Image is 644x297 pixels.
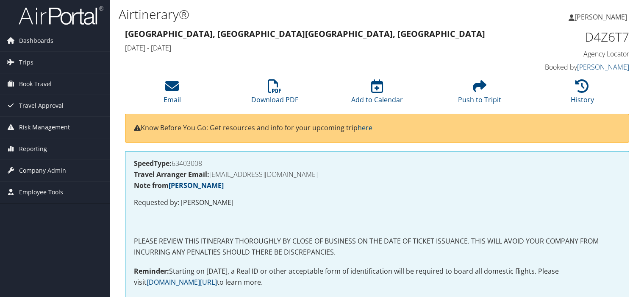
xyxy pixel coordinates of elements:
h4: Agency Locator [513,49,629,59]
a: [DOMAIN_NAME][URL] [147,277,217,287]
span: Risk Management [19,117,70,138]
span: Company Admin [19,160,66,181]
p: Know Before You Go: Get resources and info for your upcoming trip [134,123,620,134]
span: [PERSON_NAME] [575,12,627,22]
h1: D4Z6T7 [513,28,629,46]
a: here [358,123,372,132]
strong: [GEOGRAPHIC_DATA], [GEOGRAPHIC_DATA] [GEOGRAPHIC_DATA], [GEOGRAPHIC_DATA] [125,28,485,39]
img: airportal-logo.png [19,6,103,25]
strong: Travel Arranger Email: [134,170,209,179]
a: Push to Tripit [458,84,501,104]
a: History [571,84,594,104]
h1: Airtinerary® [119,6,463,23]
span: Employee Tools [19,182,63,203]
p: PLEASE REVIEW THIS ITINERARY THOROUGHLY BY CLOSE OF BUSINESS ON THE DATE OF TICKET ISSUANCE. THIS... [134,236,620,258]
a: Email [164,84,181,104]
strong: SpeedType: [134,159,172,168]
h4: [EMAIL_ADDRESS][DOMAIN_NAME] [134,171,620,178]
a: [PERSON_NAME] [569,4,636,30]
span: Book Travel [19,73,52,95]
strong: Reminder: [134,266,169,276]
a: [PERSON_NAME] [169,181,224,190]
span: Reporting [19,138,47,160]
h4: 63403008 [134,160,620,167]
h4: [DATE] - [DATE] [125,43,500,53]
span: Trips [19,52,33,73]
p: Starting on [DATE], a Real ID or other acceptable form of identification will be required to boar... [134,266,620,288]
strong: Note from [134,181,224,190]
a: [PERSON_NAME] [577,62,629,72]
span: Dashboards [19,30,53,51]
a: Download PDF [251,84,298,104]
h4: Booked by [513,62,629,72]
p: Requested by: [PERSON_NAME] [134,197,620,208]
span: Travel Approval [19,95,64,116]
a: Add to Calendar [351,84,403,104]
